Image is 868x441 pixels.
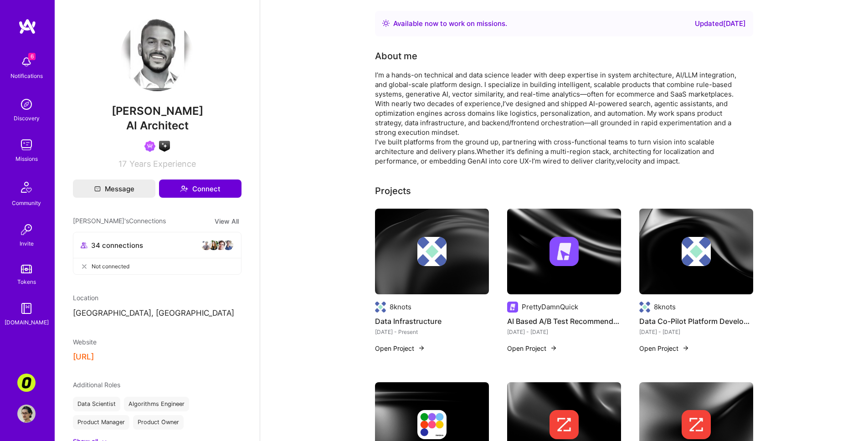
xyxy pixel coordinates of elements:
i: icon CloseGray [81,263,88,270]
img: logo [18,18,36,35]
img: Company logo [507,302,518,313]
button: Open Project [507,344,557,353]
span: 6 [28,53,36,60]
div: Community [12,198,41,208]
img: guide book [17,299,36,318]
a: User Avatar [15,405,38,423]
img: User Avatar [17,405,36,423]
div: 8knots [390,302,411,312]
div: Discovery [14,113,40,123]
div: Algorithms Engineer [124,397,189,411]
img: Company logo [682,237,711,266]
div: [DATE] - [DATE] [507,327,621,337]
img: A.I. guild [159,141,170,152]
img: discovery [17,95,36,113]
img: Company logo [375,302,386,313]
div: Location [73,293,241,303]
span: AI Architect [126,119,189,132]
img: cover [639,209,753,294]
div: Data Scientist [73,397,120,411]
button: Message [73,179,155,198]
img: avatar [201,240,212,251]
img: avatar [208,240,219,251]
div: Missions [15,154,38,164]
div: PrettyDamnQuick [522,302,578,312]
div: [DATE] - Present [375,327,489,337]
img: tokens [21,265,32,273]
button: 34 connectionsavataravataravataravatarNot connected [73,232,241,275]
div: Invite [20,239,34,248]
span: 17 [118,159,127,169]
div: Notifications [10,71,43,81]
img: cover [507,209,621,294]
img: teamwork [17,136,36,154]
span: Additional Roles [73,381,120,389]
img: User Avatar [121,18,194,91]
img: cover [375,209,489,294]
span: Years Experience [129,159,196,169]
img: avatar [223,240,234,251]
button: Open Project [375,344,425,353]
button: Open Project [639,344,689,353]
div: Updated [DATE] [695,18,746,29]
div: Projects [375,184,411,198]
div: [DATE] - [DATE] [639,327,753,337]
div: Product Manager [73,415,129,430]
div: I’m a hands-on technical and data science leader with deep expertise in system architecture, AI/L... [375,70,740,166]
div: [DOMAIN_NAME] [5,318,49,327]
img: Company logo [550,410,579,439]
img: Company logo [417,410,447,439]
button: [URL] [73,352,94,362]
img: Been on Mission [144,141,155,152]
button: View All [212,216,241,226]
img: Corner3: Building an AI User Researcher [17,374,36,392]
img: bell [17,53,36,71]
img: Availability [382,20,390,27]
button: Connect [159,179,241,198]
i: icon Connect [180,185,188,193]
img: Company logo [682,410,711,439]
div: About me [375,49,417,63]
span: [PERSON_NAME] [73,104,241,118]
img: Company logo [417,237,447,266]
img: Invite [17,220,36,239]
img: arrow-right [418,344,425,352]
div: 8knots [654,302,676,312]
div: Available now to work on missions . [393,18,507,29]
img: arrow-right [682,344,689,352]
img: Company logo [639,302,650,313]
span: Website [73,338,97,346]
div: Product Owner [133,415,184,430]
img: arrow-right [550,344,557,352]
div: Tokens [17,277,36,287]
i: icon Collaborator [81,242,87,249]
span: Not connected [92,262,129,271]
img: Community [15,176,37,198]
i: icon Mail [94,185,101,192]
h4: Data Infrastructure [375,315,489,327]
span: [PERSON_NAME]'s Connections [73,216,166,226]
span: 34 connections [91,241,143,250]
img: Company logo [550,237,579,266]
p: [GEOGRAPHIC_DATA], [GEOGRAPHIC_DATA] [73,308,241,319]
h4: AI Based A/B Test Recommendation Engine [507,315,621,327]
h4: Data Co-Pilot Platform Development [639,315,753,327]
a: Corner3: Building an AI User Researcher [15,374,38,392]
img: avatar [216,240,226,251]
